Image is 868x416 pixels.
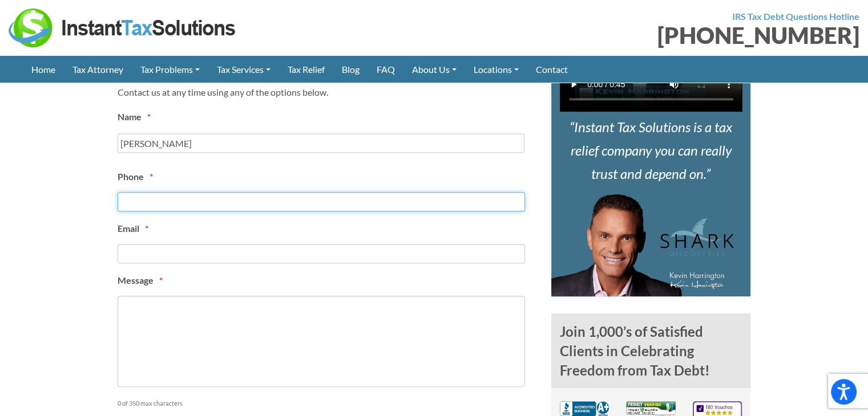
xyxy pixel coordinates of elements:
img: Instant Tax Solutions Logo [9,9,237,47]
p: Contact us at any time using any of the options below. [118,84,534,100]
a: Tax Services [208,56,279,83]
a: Tax Relief [279,56,333,83]
label: Email [118,223,148,235]
a: Blog [333,56,368,83]
strong: IRS Tax Debt Questions Hotline [732,11,859,22]
h4: Join 1,000’s of Satisfied Clients in Celebrating Freedom from Tax Debt! [551,313,751,388]
div: 0 of 350 max characters [118,389,492,409]
label: Name [118,111,151,123]
a: Home [23,56,64,83]
label: Phone [118,171,153,183]
a: Instant Tax Solutions Logo [9,21,237,32]
a: FAQ [368,56,403,83]
a: Locations [465,56,527,83]
a: About Us [403,56,465,83]
label: Message [118,275,163,287]
a: Tax Attorney [64,56,132,83]
a: Contact [527,56,576,83]
img: Kevin Harrington [551,194,734,296]
a: Tax Problems [132,56,208,83]
i: Instant Tax Solutions is a tax relief company you can really trust and depend on. [570,119,732,182]
div: [PHONE_NUMBER] [443,24,860,47]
